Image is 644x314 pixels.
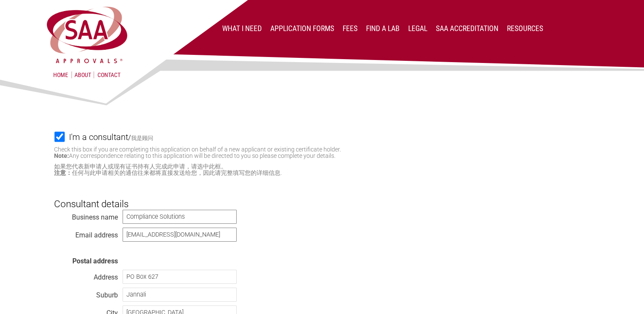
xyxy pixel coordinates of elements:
[53,71,68,78] a: Home
[54,289,118,297] div: Suburb
[54,163,590,176] small: 如果您代表新申请人或现有证书持有人完成此申请，请选中此框。 任何与此申请相关的通信往来都将直接发送给您，因此请完整填写您的详细信息.
[45,5,129,65] img: SAA Approvals
[436,24,498,33] a: SAA Accreditation
[54,229,118,237] div: Email address
[72,257,118,265] strong: Postal address
[343,24,358,33] a: Fees
[408,24,427,33] a: Legal
[54,152,69,159] strong: Note:
[366,24,400,33] a: Find a lab
[72,71,94,78] a: About
[222,24,262,33] a: What I Need
[97,71,120,78] a: Contact
[54,211,118,220] div: Business name
[54,184,590,209] h3: Consultant details
[54,271,118,280] div: Address
[69,128,128,146] h4: I'm a consultant
[54,146,341,159] small: Check this box if you are completing this application on behalf of a new applicant or existing ce...
[69,132,590,142] label: /
[54,169,72,176] strong: 注意：
[270,24,334,33] a: Application Forms
[507,24,543,33] a: Resources
[131,135,153,141] small: 我是顾问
